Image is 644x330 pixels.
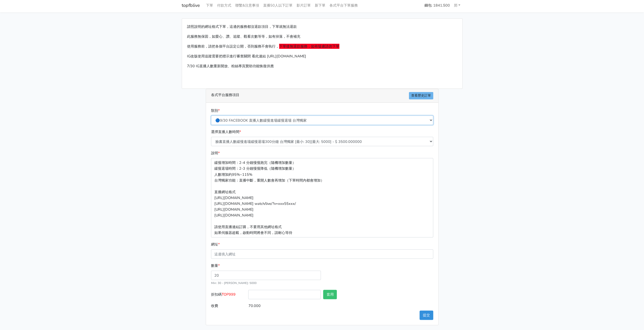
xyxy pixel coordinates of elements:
[279,44,339,49] span: 下單後無退款服務，如有疑慮請勿下單
[187,43,457,49] p: 使用服務前，請把各個平台設定公開，否則服務不會執行，
[211,158,433,237] p: 緩慢增加時間：2-4 分鐘慢慢跑完（隨機增加數量） 緩慢退場時間：2-3 分鐘慢慢降低（隨機增加數量） 人數增加約95%~115% 台灣獨家功能：直播中斷，重開人數會再增加（下單時間內都會增加）...
[215,1,233,10] a: 付款方式
[182,1,200,10] a: topfblive
[187,63,457,69] p: 7/30 IG直播人數重新開放、粉絲專頁贊助功能恢復供應
[261,1,295,10] a: 直播50人以下訂單
[452,1,463,10] a: 郑
[211,241,220,247] label: 網址
[295,1,313,10] a: 影片訂單
[204,1,215,10] a: 下單
[222,292,236,297] span: TOP999
[313,1,327,10] a: 新下單
[424,3,450,8] strong: 錢包: 1841.500
[420,311,433,320] button: 提交
[187,24,457,30] p: 請照說明的網址格式下單，這邊的服務都沒退款項目，下單就無法退款
[327,1,360,10] a: 各式平台下單服務
[211,263,220,269] label: 數量
[233,1,261,10] a: 聯繫&注意事項
[409,92,433,99] a: 查看歷史訂單
[211,108,220,114] label: 類別
[211,129,241,135] label: 選擇直播人數時間
[422,1,452,10] a: 錢包: 1841.500
[187,53,457,59] p: IG改版使用追蹤需要把標示進行審查關閉 看此連結 [URL][DOMAIN_NAME]
[210,301,247,311] label: 收費
[211,281,257,285] small: Min: 30 - [PERSON_NAME]: 5000
[323,290,337,299] button: 套用
[210,290,247,301] label: 折扣碼
[211,249,433,259] input: 這邊填入網址
[187,34,457,39] p: 此服務無保固，如愛心、讚、追蹤、觀看次數等等，如有掉落，不會補充
[211,150,220,156] label: 說明
[206,89,438,103] div: 各式平台服務項目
